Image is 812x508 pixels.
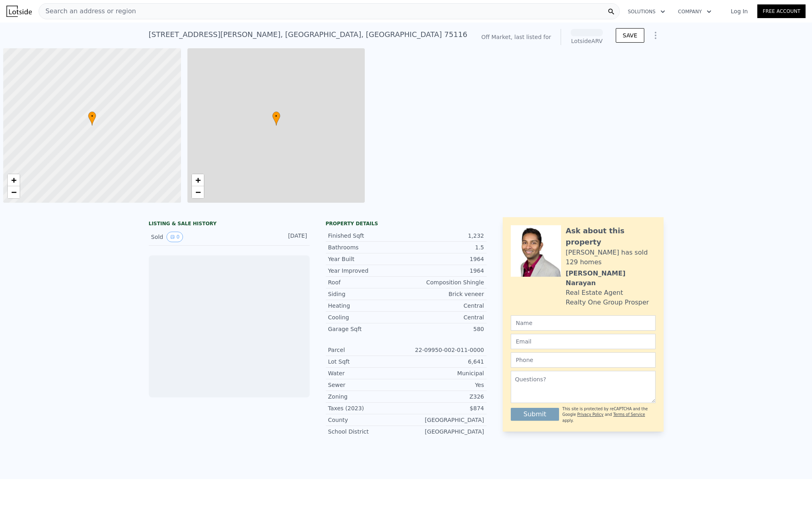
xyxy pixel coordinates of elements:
[406,313,484,321] div: Central
[406,428,484,436] div: [GEOGRAPHIC_DATA]
[272,111,280,125] div: •
[328,428,406,436] div: School District
[328,255,406,263] div: Year Built
[406,416,484,424] div: [GEOGRAPHIC_DATA]
[328,325,406,333] div: Garage Sqft
[11,187,16,197] span: −
[328,302,406,310] div: Heating
[672,4,718,19] button: Company
[328,290,406,298] div: Siding
[757,4,806,18] a: Free Account
[328,358,406,366] div: Lot Sqft
[406,290,484,298] div: Brick veneer
[406,302,484,310] div: Central
[328,381,406,389] div: Sewer
[195,175,200,185] span: +
[481,33,551,41] div: Off Market, last listed for
[328,404,406,412] div: Taxes (2023)
[406,381,484,389] div: Yes
[326,220,487,227] div: Property details
[566,288,623,298] div: Real Estate Agent
[616,28,644,43] button: SAVE
[566,248,656,267] div: [PERSON_NAME] has sold 129 homes
[621,4,672,19] button: Solutions
[566,298,649,307] div: Realty One Group Prosper
[328,267,406,275] div: Year Improved
[406,393,484,401] div: Z326
[406,232,484,240] div: 1,232
[406,278,484,286] div: Composition Shingle
[192,174,204,186] a: Zoom in
[6,6,32,17] img: Lotside
[566,225,656,248] div: Ask about this property
[151,232,223,242] div: Sold
[406,369,484,377] div: Municipal
[511,334,656,349] input: Email
[195,187,200,197] span: −
[613,412,645,417] a: Terms of Service
[271,232,307,242] div: [DATE]
[406,255,484,263] div: 1964
[328,243,406,251] div: Bathrooms
[562,406,655,424] div: This site is protected by reCAPTCHA and the Google and apply.
[406,358,484,366] div: 6,641
[88,111,96,125] div: •
[149,29,467,40] div: [STREET_ADDRESS][PERSON_NAME] , [GEOGRAPHIC_DATA] , [GEOGRAPHIC_DATA] 75116
[39,6,136,16] span: Search an address or region
[11,175,16,185] span: +
[328,393,406,401] div: Zoning
[328,416,406,424] div: County
[406,404,484,412] div: $874
[328,278,406,286] div: Roof
[88,113,96,120] span: •
[406,267,484,275] div: 1964
[511,408,559,421] button: Submit
[571,37,603,45] div: Lotside ARV
[406,243,484,251] div: 1.5
[511,315,656,331] input: Name
[149,220,310,228] div: LISTING & SALE HISTORY
[328,313,406,321] div: Cooling
[8,174,20,186] a: Zoom in
[721,7,757,15] a: Log In
[406,346,484,354] div: 22-09950-002-011-0000
[8,186,20,198] a: Zoom out
[272,113,280,120] span: •
[192,186,204,198] a: Zoom out
[328,369,406,377] div: Water
[328,346,406,354] div: Parcel
[328,232,406,240] div: Finished Sqft
[167,232,183,242] button: View historical data
[648,27,664,43] button: Show Options
[566,269,656,288] div: [PERSON_NAME] Narayan
[577,412,603,417] a: Privacy Policy
[511,352,656,368] input: Phone
[406,325,484,333] div: 580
